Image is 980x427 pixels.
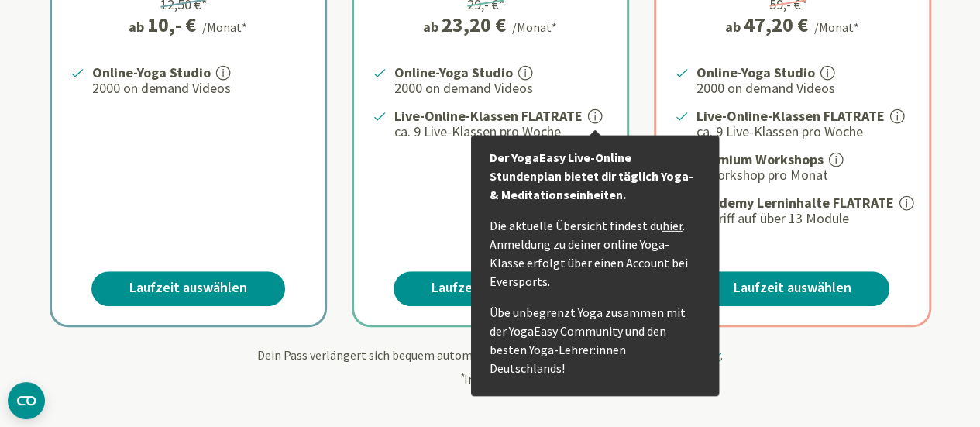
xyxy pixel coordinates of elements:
[512,18,557,36] div: /Monat*
[91,271,285,306] a: Laufzeit auswählen
[696,122,910,141] p: ca. 9 Live-Klassen pro Woche
[394,122,608,141] p: ca. 9 Live-Klassen pro Woche
[8,382,45,419] button: CMP-Widget öffnen
[725,16,744,37] span: ab
[662,218,683,233] a: hier
[696,107,885,125] strong: Live-Online-Klassen FLATRATE
[202,18,247,36] div: /Monat*
[696,271,889,306] a: Laufzeit auswählen
[92,79,306,98] p: 2000 on demand Videos
[814,18,859,36] div: /Monat*
[394,79,608,98] p: 2000 on demand Videos
[147,15,196,35] div: 10,- €
[696,194,894,212] strong: Academy Lerninhalte FLATRATE
[696,79,910,98] p: 2000 on demand Videos
[423,16,442,37] span: ab
[696,150,824,168] strong: Premium Workshops
[394,64,513,81] strong: Online-Yoga Studio
[490,150,693,202] strong: Der YogaEasy Live-Online Stundenplan bietet dir täglich Yoga- & Meditationseinheiten.
[490,303,700,377] p: Übe unbegrenzt Yoga zusammen mit der YogaEasy Community und den besten Yoga-Lehrer:innen Deutschl...
[696,166,910,184] p: 1 Workshop pro Monat
[696,209,910,228] p: Zugriff auf über 13 Module
[696,64,815,81] strong: Online-Yoga Studio
[394,271,587,306] a: Laufzeit auswählen
[37,346,944,387] div: Dein Pass verlängert sich bequem automatisch. Infos zu Kündigung und Abrechnung . Inkl. MwSt.
[129,16,147,37] span: ab
[394,107,583,125] strong: Live-Online-Klassen FLATRATE
[490,216,700,291] p: Die aktuelle Übersicht findest du . Anmeldung zu deiner online Yoga-Klasse erfolgt über einen Acc...
[442,15,506,35] div: 23,20 €
[744,15,808,35] div: 47,20 €
[92,64,211,81] strong: Online-Yoga Studio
